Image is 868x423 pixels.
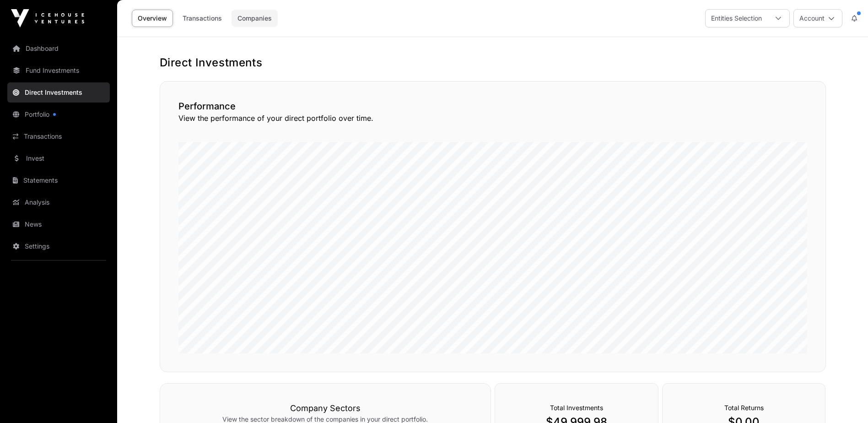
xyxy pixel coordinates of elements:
a: Analysis [7,192,110,212]
h2: Performance [178,100,807,113]
a: Settings [7,236,110,256]
a: Overview [132,10,173,27]
a: Fund Investments [7,60,110,81]
h1: Direct Investments [160,55,826,70]
p: View the performance of your direct portfolio over time. [178,113,807,124]
a: Dashboard [7,38,110,59]
h3: Company Sectors [178,402,472,415]
a: News [7,214,110,234]
iframe: Chat Widget [822,379,868,423]
a: Transactions [7,126,110,146]
a: Transactions [177,10,228,27]
a: Companies [232,10,278,27]
div: Entities Selection [706,10,767,27]
span: Total Returns [724,404,764,412]
a: Statements [7,170,110,190]
a: Invest [7,148,110,168]
a: Direct Investments [7,82,110,103]
a: Portfolio [7,104,110,125]
img: Icehouse Ventures Logo [11,9,84,27]
span: Total Investments [550,404,603,412]
button: Account [793,9,842,27]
